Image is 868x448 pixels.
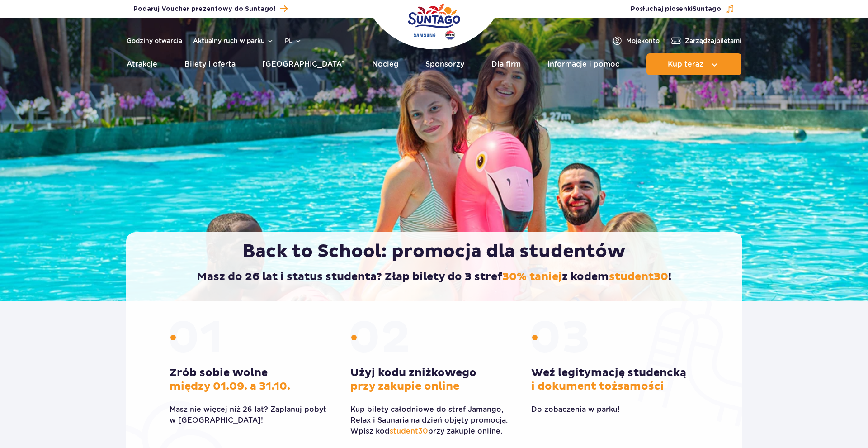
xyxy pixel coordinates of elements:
[127,36,182,45] a: Godziny otwarcia
[631,5,735,14] button: Posłuchaj piosenkiSuntago
[133,5,275,14] span: Podaruj Voucher prezentowy do Suntago!
[127,53,157,75] a: Atrakcje
[193,37,274,44] button: Aktualny ruch w parku
[668,60,703,68] span: Kup teraz
[425,53,464,75] a: Sponsorzy
[626,36,660,45] span: Moje konto
[531,366,698,393] h3: Weź legitymację studencką
[350,380,459,393] span: przy zakupie online
[502,270,562,284] span: 30% taniej
[491,53,521,75] a: Dla firm
[531,380,664,393] span: i dokument tożsamości
[685,36,741,45] span: Zarządzaj biletami
[350,404,518,437] p: Kup bilety całodniowe do stref Jamango, Relax i Saunaria na dzień objęty promocją. Wpisz kod przy...
[133,3,288,15] a: Podaruj Voucher prezentowy do Suntago!
[170,404,337,426] p: Masz nie więcej niż 26 lat? Zaplanuj pobyt w [GEOGRAPHIC_DATA]!
[646,53,741,75] button: Kup teraz
[609,270,668,284] span: student30
[170,380,290,393] span: między 01.09. a 31.10.
[612,35,660,46] a: Mojekonto
[170,366,337,393] h3: Zrób sobie wolne
[262,53,345,75] a: [GEOGRAPHIC_DATA]
[631,5,721,14] span: Posłuchaj piosenki
[285,36,302,45] button: pl
[145,270,723,284] h2: Masz do 26 lat i status studenta? Złap bilety do 3 stref z kodem !
[547,53,619,75] a: Informacje i pomoc
[145,240,723,263] h1: Back to School: promocja dla studentów
[531,404,698,415] p: Do zobaczenia w parku!
[372,53,399,75] a: Nocleg
[670,35,741,46] a: Zarządzajbiletami
[184,53,236,75] a: Bilety i oferta
[350,366,518,393] h3: Użyj kodu zniżkowego
[390,427,428,435] span: student30
[693,6,721,12] span: Suntago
